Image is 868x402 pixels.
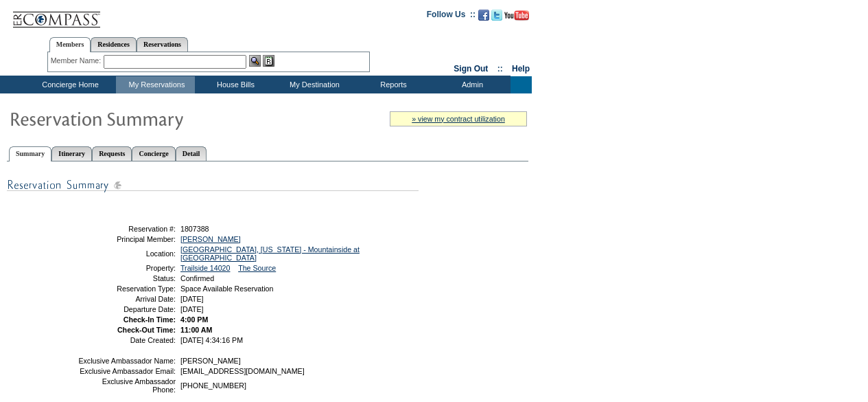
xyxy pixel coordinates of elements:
[180,367,305,375] span: [EMAIL_ADDRESS][DOMAIN_NAME]
[180,336,243,344] span: [DATE] 4:34:16 PM
[180,264,230,272] a: Trailside 14020
[9,104,283,132] img: Reservaton Summary
[78,245,176,262] td: Location:
[180,305,204,313] span: [DATE]
[180,357,241,365] span: [PERSON_NAME]
[491,14,502,22] a: Follow us on Twitter
[22,76,116,93] td: Concierge Home
[180,295,204,303] span: [DATE]
[78,295,176,303] td: Arrival Date:
[249,55,261,67] img: View
[512,64,530,74] a: Help
[180,225,209,233] span: 1807388
[195,76,274,93] td: House Bills
[263,55,274,67] img: Reservations
[51,55,104,67] div: Member Name:
[78,367,176,375] td: Exclusive Ambassador Email:
[180,274,214,282] span: Confirmed
[78,235,176,243] td: Principal Member:
[180,245,360,262] a: [GEOGRAPHIC_DATA], [US_STATE] - Mountainside at [GEOGRAPHIC_DATA]
[180,235,241,243] a: [PERSON_NAME]
[454,64,488,74] a: Sign Out
[49,37,91,52] a: Members
[176,146,207,161] a: Detail
[412,115,505,123] a: » view my contract utilization
[124,315,176,324] strong: Check-In Time:
[478,14,489,22] a: Become our fan on Facebook
[180,315,208,324] span: 4:00 PM
[497,64,503,74] span: ::
[9,146,51,161] a: Summary
[91,37,137,52] a: Residences
[137,37,188,52] a: Reservations
[504,10,529,21] img: Subscribe to our YouTube Channel
[432,76,511,93] td: Admin
[7,177,419,194] img: subTtlResSummary.gif
[78,336,176,344] td: Date Created:
[78,225,176,233] td: Reservation #:
[504,14,529,22] a: Subscribe to our YouTube Channel
[78,357,176,365] td: Exclusive Ambassador Name:
[274,76,353,93] td: My Destination
[491,10,502,21] img: Follow us on Twitter
[132,146,175,161] a: Concierge
[78,274,176,282] td: Status:
[92,146,132,161] a: Requests
[116,76,195,93] td: My Reservations
[78,264,176,272] td: Property:
[180,381,246,390] span: [PHONE_NUMBER]
[238,264,276,272] a: The Source
[180,284,273,293] span: Space Available Reservation
[78,377,176,394] td: Exclusive Ambassador Phone:
[180,326,212,334] span: 11:00 AM
[478,10,489,21] img: Become our fan on Facebook
[353,76,432,93] td: Reports
[51,146,92,161] a: Itinerary
[427,8,476,25] td: Follow Us ::
[117,326,176,334] strong: Check-Out Time:
[78,305,176,313] td: Departure Date:
[78,284,176,293] td: Reservation Type:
